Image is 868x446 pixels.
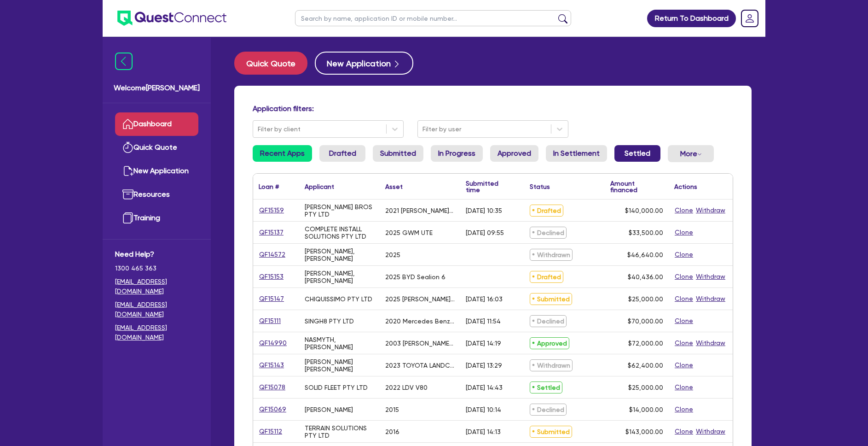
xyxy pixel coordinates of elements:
span: $143,000.00 [625,428,663,435]
button: Clone [674,271,694,282]
span: Welcome [PERSON_NAME] [114,82,200,94]
a: QF15153 [259,271,284,282]
input: Search by name, application ID or mobile number... [295,10,571,26]
div: SOLID FLEET PTY LTD [305,384,368,391]
button: Withdraw [695,271,726,282]
span: Declined [530,404,567,416]
button: Clone [674,426,694,437]
div: Asset [385,183,403,190]
a: Dropdown toggle [738,6,762,30]
span: Drafted [530,205,563,217]
div: [PERSON_NAME], [PERSON_NAME] [305,270,374,284]
img: new-application [122,165,133,176]
a: [EMAIL_ADDRESS][DOMAIN_NAME] [115,277,198,296]
a: [EMAIL_ADDRESS][DOMAIN_NAME] [115,300,198,319]
a: Training [115,206,198,230]
div: Actions [674,183,697,190]
button: Clone [674,316,694,326]
div: 2003 [PERSON_NAME] Value Liner Prime Mover Day Cab [385,340,455,347]
div: [PERSON_NAME] [305,406,353,413]
span: $40,436.00 [628,273,663,281]
span: Submitted [530,426,572,438]
a: QF15159 [259,205,284,216]
div: 2022 LDV V80 [385,384,428,391]
div: 2021 [PERSON_NAME] Actors 2658 [385,207,455,214]
button: Withdraw [695,293,726,304]
a: QF15147 [259,293,284,304]
a: In Progress [431,145,483,162]
div: 2020 Mercedes Benz Actros 2658 Prime Mover [385,317,455,325]
div: [DATE] 10:14 [466,406,501,413]
a: Resources [115,183,198,206]
img: quick-quote [122,142,133,153]
button: Clone [674,227,694,238]
div: 2016 [385,428,399,435]
div: [DATE] 14:13 [466,428,501,435]
a: Submitted [373,145,423,162]
span: $62,400.00 [628,362,663,369]
div: [DATE] 16:03 [466,295,503,303]
span: Withdrawn [530,359,573,371]
span: $25,000.00 [628,384,663,391]
div: 2015 [385,406,399,413]
img: training [122,212,133,223]
span: $33,500.00 [629,229,663,236]
div: SINGH8 PTY LTD [305,317,354,325]
div: 2023 TOYOTA LANDCRUISER [PERSON_NAME] [385,362,455,369]
button: Clone [674,293,694,304]
span: $14,000.00 [629,406,663,413]
div: NASMYTH, [PERSON_NAME] [305,336,374,351]
div: COMPLETE INSTALL SOLUTIONS PTY LTD [305,225,374,240]
div: [DATE] 11:54 [466,317,501,325]
a: QF15137 [259,227,284,238]
button: Clone [674,404,694,415]
button: Withdraw [695,426,726,437]
button: Clone [674,205,694,216]
span: $70,000.00 [628,317,663,325]
span: Submitted [530,293,572,305]
button: Clone [674,249,694,260]
div: CHIQUISSIMO PTY LTD [305,295,372,303]
a: Recent Apps [253,145,312,162]
div: 2025 BYD Sealion 6 [385,273,446,281]
button: Dropdown toggle [668,145,714,162]
a: QF15112 [259,426,283,437]
div: Amount financed [610,180,663,193]
a: Settled [614,145,660,162]
span: $46,640.00 [627,251,663,258]
button: Quick Quote [234,52,307,75]
span: $72,000.00 [628,340,663,347]
a: QF15111 [259,316,281,326]
div: 2025 [385,251,400,258]
a: [EMAIL_ADDRESS][DOMAIN_NAME] [115,323,198,342]
button: Clone [674,382,694,393]
a: Quick Quote [234,52,315,75]
span: $25,000.00 [628,295,663,303]
a: QF15143 [259,360,284,370]
h4: Application filters: [253,104,733,113]
div: [PERSON_NAME], [PERSON_NAME] [305,247,374,262]
button: Clone [674,360,694,370]
a: Approved [490,145,538,162]
a: QF14990 [259,338,287,348]
div: TERRAIN SOLUTIONS PTY LTD [305,424,374,439]
a: Return To Dashboard [647,10,736,27]
img: quest-connect-logo-blue [117,11,226,26]
a: QF15078 [259,382,286,393]
a: New Application [315,52,413,75]
button: Withdraw [695,205,726,216]
div: [DATE] 14:19 [466,340,501,347]
img: resources [122,189,133,200]
div: Applicant [305,183,334,190]
div: Submitted time [466,180,510,193]
div: [DATE] 13:29 [466,362,502,369]
span: 1300 465 363 [115,264,198,273]
a: QF15069 [259,404,287,415]
div: [DATE] 14:43 [466,384,503,391]
span: Withdrawn [530,249,573,261]
div: 2025 [PERSON_NAME] Platinum Plasma Pen and Apilus Senior 3G [385,295,455,303]
span: Approved [530,337,569,349]
a: QF14572 [259,249,286,260]
div: [DATE] 09:55 [466,229,504,236]
div: [DATE] 10:35 [466,207,502,214]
